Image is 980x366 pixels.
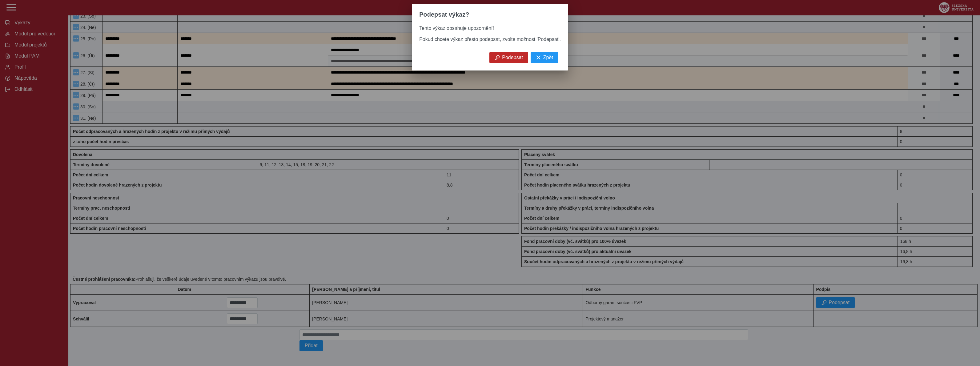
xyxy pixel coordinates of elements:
[543,55,553,60] span: Zpět
[489,52,528,63] button: Podepsat
[531,52,558,63] button: Zpět
[502,55,523,60] span: Podepsat
[419,26,561,42] span: Tento výkaz obsahuje upozornění! Pokud chcete výkaz přesto podepsat, zvolte možnost 'Podepsat'.
[419,11,469,18] span: Podepsat výkaz?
